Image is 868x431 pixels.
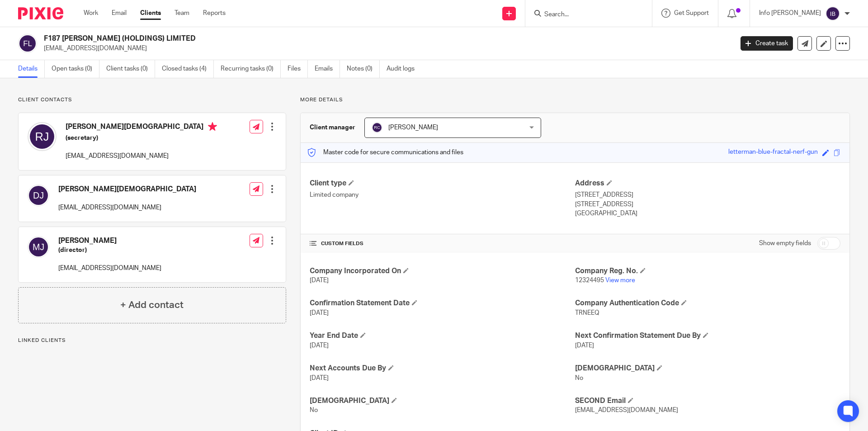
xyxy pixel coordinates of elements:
[575,375,583,381] span: No
[310,179,575,188] h4: Client type
[18,7,63,19] img: Pixie
[388,124,438,131] span: [PERSON_NAME]
[575,407,678,413] span: [EMAIL_ADDRESS][DOMAIN_NAME]
[387,60,421,78] a: Audit logs
[310,375,329,381] span: [DATE]
[106,60,155,78] a: Client tasks (0)
[310,190,575,199] p: Limited company
[18,337,286,344] p: Linked clients
[58,203,196,212] p: [EMAIL_ADDRESS][DOMAIN_NAME]
[120,298,184,312] h4: + Add contact
[307,148,463,157] p: Master code for secure communications and files
[58,185,196,194] h4: [PERSON_NAME][DEMOGRAPHIC_DATA]
[575,200,840,209] p: [STREET_ADDRESS]
[575,298,840,308] h4: Company Authentication Code
[162,60,214,78] a: Closed tasks (4)
[310,240,575,247] h4: CUSTOM FIELDS
[84,9,98,18] a: Work
[208,122,217,131] i: Primary
[315,60,340,78] a: Emails
[575,179,840,188] h4: Address
[28,122,57,151] img: svg%3E
[575,331,840,341] h4: Next Confirmation Statement Due By
[58,236,161,246] h4: [PERSON_NAME]
[44,34,590,43] h2: F187 [PERSON_NAME] (HOLDINGS) LIMITED
[66,133,217,142] h5: (secretary)
[310,342,329,349] span: [DATE]
[575,396,840,406] h4: SECOND Email
[288,60,308,78] a: Files
[728,147,818,158] div: letterman-blue-fractal-nerf-gun
[759,9,821,18] p: Info [PERSON_NAME]
[58,264,161,273] p: [EMAIL_ADDRESS][DOMAIN_NAME]
[310,310,329,316] span: [DATE]
[18,34,37,53] img: svg%3E
[826,6,840,21] img: svg%3E
[175,9,189,18] a: Team
[575,209,840,218] p: [GEOGRAPHIC_DATA]
[605,277,635,284] a: View more
[575,277,604,284] span: 12324495
[347,60,380,78] a: Notes (0)
[372,122,382,133] img: svg%3E
[66,122,217,133] h4: [PERSON_NAME][DEMOGRAPHIC_DATA]
[28,236,49,258] img: svg%3E
[310,123,355,132] h3: Client manager
[310,277,329,284] span: [DATE]
[575,342,594,349] span: [DATE]
[310,407,318,413] span: No
[759,239,811,248] label: Show empty fields
[310,364,575,373] h4: Next Accounts Due By
[18,96,286,104] p: Client contacts
[203,9,226,18] a: Reports
[310,298,575,308] h4: Confirmation Statement Date
[674,10,709,16] span: Get Support
[44,44,727,53] p: [EMAIL_ADDRESS][DOMAIN_NAME]
[140,9,161,18] a: Clients
[575,364,840,373] h4: [DEMOGRAPHIC_DATA]
[52,60,99,78] a: Open tasks (0)
[543,11,625,19] input: Search
[310,266,575,276] h4: Company Incorporated On
[310,396,575,406] h4: [DEMOGRAPHIC_DATA]
[58,246,161,255] h5: (director)
[741,36,793,51] a: Create task
[66,152,217,161] p: [EMAIL_ADDRESS][DOMAIN_NAME]
[28,185,49,206] img: svg%3E
[310,331,575,341] h4: Year End Date
[575,310,599,316] span: TRNEEQ
[575,190,840,199] p: [STREET_ADDRESS]
[112,9,127,18] a: Email
[221,60,281,78] a: Recurring tasks (0)
[575,266,840,276] h4: Company Reg. No.
[300,96,850,104] p: More details
[18,60,45,78] a: Details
